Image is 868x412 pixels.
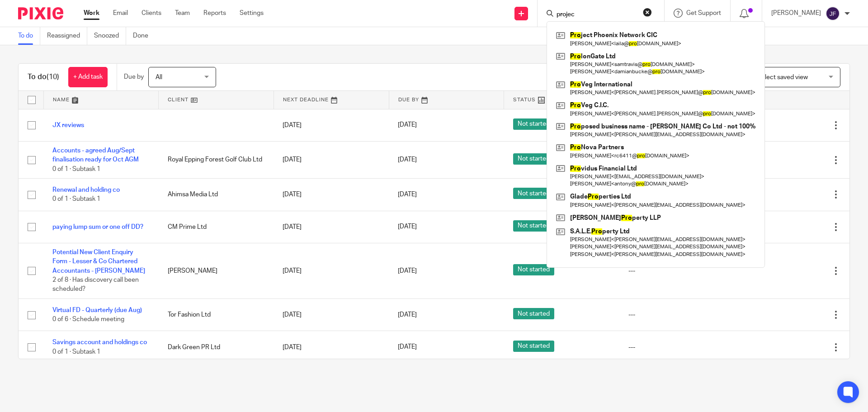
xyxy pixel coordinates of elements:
[274,141,389,178] td: [DATE]
[274,211,389,243] td: [DATE]
[398,122,417,128] span: [DATE]
[28,72,59,82] h1: To do
[52,349,100,355] span: 0 of 1 · Subtask 1
[513,118,554,130] span: Not started
[513,264,554,275] span: Not started
[124,72,144,81] p: Due by
[159,141,274,178] td: Royal Epping Forest Golf Club Ltd
[398,156,417,163] span: [DATE]
[398,224,417,230] span: [DATE]
[47,73,59,81] span: (10)
[68,67,108,87] a: + Add task
[513,220,554,232] span: Not started
[52,249,145,274] a: Potential New Client Enquiry Form - Lesser & Co Chartered Accountants - [PERSON_NAME]
[628,310,726,319] div: ---
[84,9,99,18] a: Work
[52,307,142,313] a: Virtual FD - Quarterly (due Aug)
[398,191,417,198] span: [DATE]
[52,224,143,230] a: paying lump sum or one off DD?
[274,109,389,141] td: [DATE]
[175,9,190,18] a: Team
[133,27,155,45] a: Done
[52,339,147,346] a: Savings account and holdings co
[398,268,417,274] span: [DATE]
[52,122,84,128] a: JX reviews
[94,27,126,45] a: Snoozed
[52,147,139,163] a: Accounts - agreed Aug/Sept finalisation ready for Oct AGM
[156,74,162,81] span: All
[113,9,128,18] a: Email
[159,179,274,211] td: Ahimsa Media Ltd
[826,6,840,21] img: svg%3E
[240,9,264,18] a: Settings
[643,8,652,17] button: Clear
[628,266,726,275] div: ---
[757,74,808,81] span: Select saved view
[159,331,274,363] td: Dark Green PR Ltd
[398,344,417,350] span: [DATE]
[47,27,87,45] a: Reassigned
[18,27,40,45] a: To do
[686,10,721,16] span: Get Support
[52,277,139,293] span: 2 of 8 · Has discovery call been scheduled?
[159,211,274,243] td: CM Prime Ltd
[52,187,120,193] a: Renewal and holding co
[52,196,100,202] span: 0 of 1 · Subtask 1
[274,179,389,211] td: [DATE]
[771,9,821,18] p: [PERSON_NAME]
[513,341,554,352] span: Not started
[18,7,63,19] img: Pixie
[398,312,417,318] span: [DATE]
[513,308,554,319] span: Not started
[142,9,161,18] a: Clients
[556,11,637,19] input: Search
[52,316,124,322] span: 0 of 6 · Schedule meeting
[159,243,274,298] td: [PERSON_NAME]
[203,9,226,18] a: Reports
[513,153,554,165] span: Not started
[274,243,389,298] td: [DATE]
[628,343,726,352] div: ---
[52,166,100,172] span: 0 of 1 · Subtask 1
[274,299,389,331] td: [DATE]
[159,299,274,331] td: Tor Fashion Ltd
[513,188,554,199] span: Not started
[274,331,389,363] td: [DATE]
